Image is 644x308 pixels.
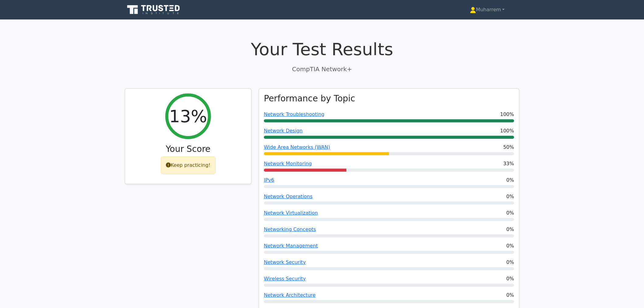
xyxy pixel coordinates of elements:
[264,194,313,199] a: Network Operations
[130,144,246,154] h3: Your Score
[125,39,519,59] h1: Your Test Results
[506,275,514,282] span: 0%
[264,128,303,134] a: Network Design
[264,243,318,249] a: Network Management
[506,177,514,184] span: 0%
[500,111,514,118] span: 100%
[506,292,514,299] span: 0%
[264,292,316,298] a: Network Architecture
[264,177,274,183] a: IPv6
[506,209,514,217] span: 0%
[169,106,207,126] h2: 13%
[264,144,330,150] a: Wide Area Networks (WAN)
[264,210,318,216] a: Network Virtualization
[506,193,514,200] span: 0%
[455,4,519,16] a: Muharrem
[125,65,519,74] p: CompTIA Network+
[264,93,355,104] h3: Performance by Topic
[264,111,324,117] a: Network Troubleshooting
[264,259,306,265] a: Network Security
[264,161,312,166] a: Network Monitoring
[503,160,514,167] span: 33%
[506,259,514,266] span: 0%
[500,127,514,135] span: 100%
[506,242,514,250] span: 0%
[264,226,316,232] a: Networking Concepts
[161,156,216,174] div: Keep practicing!
[503,144,514,151] span: 50%
[264,276,306,282] a: Wireless Security
[506,226,514,233] span: 0%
